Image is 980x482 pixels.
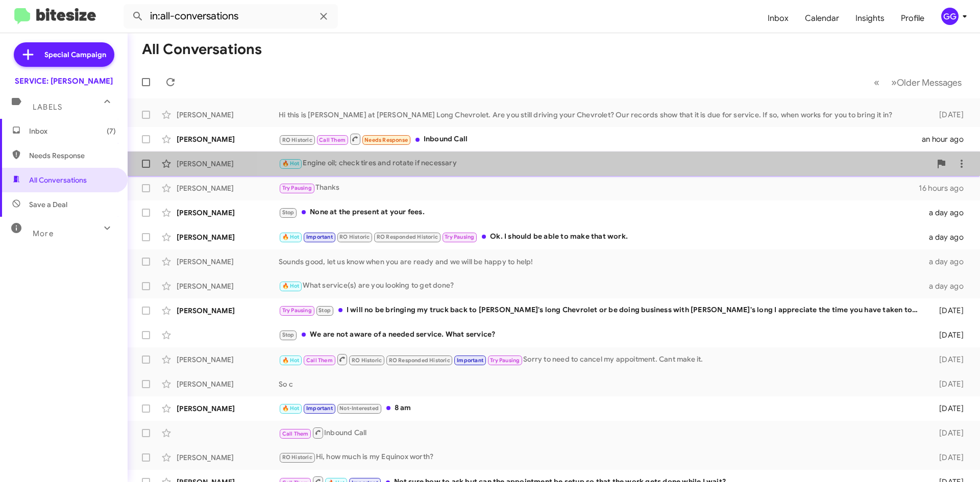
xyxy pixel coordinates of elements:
[279,329,923,341] div: We are not aware of a needed service. What service?
[490,357,520,364] span: Try Pausing
[14,42,114,67] a: Special Campaign
[923,110,972,120] div: [DATE]
[282,405,300,412] span: 🔥 Hot
[177,403,279,414] div: [PERSON_NAME]
[177,208,279,218] div: [PERSON_NAME]
[279,451,923,463] div: Hi, how much is my Equinox worth?
[339,405,379,412] span: Not-Interested
[282,307,312,314] span: Try Pausing
[923,403,972,414] div: [DATE]
[885,72,968,93] button: Next
[282,283,300,289] span: 🔥 Hot
[177,452,279,463] div: [PERSON_NAME]
[177,306,279,316] div: [PERSON_NAME]
[318,307,331,314] span: Stop
[445,234,474,240] span: Try Pausing
[868,72,886,93] button: Previous
[923,306,972,316] div: [DATE]
[874,76,879,89] span: «
[282,454,312,461] span: RO Historic
[177,379,279,389] div: [PERSON_NAME]
[919,183,972,193] div: 16 hours ago
[29,126,116,136] span: Inbox
[279,110,923,120] div: Hi this is [PERSON_NAME] at [PERSON_NAME] Long Chevrolet. Are you still driving your Chevrolet? O...
[457,357,483,364] span: Important
[759,4,797,33] a: Inbox
[279,379,923,389] div: So c
[177,159,279,169] div: [PERSON_NAME]
[279,402,923,414] div: 8 am
[922,134,972,144] div: an hour ago
[282,137,312,143] span: RO Historic
[891,76,897,89] span: »
[923,330,972,340] div: [DATE]
[124,4,338,29] input: Search
[282,185,312,191] span: Try Pausing
[279,133,922,145] div: Inbound Call
[279,158,931,169] div: Engine oil; check tires and rotate if necessary
[177,354,279,365] div: [PERSON_NAME]
[33,103,62,112] span: Labels
[29,199,67,210] span: Save a Deal
[923,428,972,438] div: [DATE]
[282,332,295,338] span: Stop
[44,49,106,60] span: Special Campaign
[15,76,113,86] div: SERVICE: [PERSON_NAME]
[107,126,116,136] span: (7)
[29,175,87,185] span: All Conversations
[923,379,972,389] div: [DATE]
[279,280,923,292] div: What service(s) are you looking to get done?
[923,281,972,291] div: a day ago
[868,72,968,93] nav: Page navigation example
[319,137,346,143] span: Call Them
[279,305,923,316] div: I will no be bringing my truck back to [PERSON_NAME]'s long Chevrolet or be doing business with [...
[364,137,408,143] span: Needs Response
[923,208,972,218] div: a day ago
[282,160,300,167] span: 🔥 Hot
[923,232,972,242] div: a day ago
[177,134,279,144] div: [PERSON_NAME]
[177,257,279,267] div: [PERSON_NAME]
[279,182,919,194] div: Thanks
[339,234,370,240] span: RO Historic
[306,357,333,364] span: Call Them
[279,353,923,366] div: Sorry to need to cancel my appoitment. Cant make it.
[177,183,279,193] div: [PERSON_NAME]
[279,426,923,439] div: Inbound Call
[279,231,923,243] div: Ok. I should be able to make that work.
[282,209,295,216] span: Stop
[177,232,279,242] div: [PERSON_NAME]
[923,354,972,365] div: [DATE]
[847,4,893,33] a: Insights
[923,452,972,463] div: [DATE]
[377,234,438,240] span: RO Responded Historic
[282,430,309,437] span: Call Them
[177,110,279,120] div: [PERSON_NAME]
[177,281,279,291] div: [PERSON_NAME]
[29,150,116,161] span: Needs Response
[893,4,933,33] a: Profile
[142,41,262,58] h1: All Conversations
[282,234,300,240] span: 🔥 Hot
[306,405,333,412] span: Important
[352,357,382,364] span: RO Historic
[797,4,847,33] a: Calendar
[306,234,333,240] span: Important
[33,229,54,238] span: More
[897,77,962,88] span: Older Messages
[279,257,923,267] div: Sounds good, let us know when you are ready and we will be happy to help!
[282,357,300,364] span: 🔥 Hot
[923,257,972,267] div: a day ago
[279,207,923,218] div: None at the present at your fees.
[941,8,959,25] div: GG
[933,8,969,25] button: GG
[389,357,450,364] span: RO Responded Historic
